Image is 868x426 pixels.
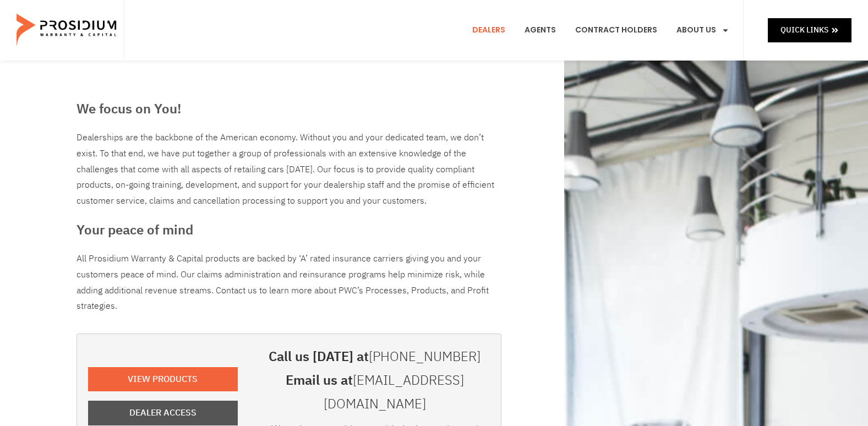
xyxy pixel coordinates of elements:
h3: Email us at [260,369,490,416]
div: Dealerships are the backbone of the American economy. Without you and your dedicated team, we don... [77,130,501,209]
a: Quick Links [768,18,851,42]
a: Agents [516,10,564,51]
span: Quick Links [780,23,828,37]
a: View Products [88,367,238,392]
a: Contract Holders [567,10,665,51]
a: About Us [668,10,738,51]
p: All Prosidium Warranty & Capital products are backed by ‘A’ rated insurance carriers giving you a... [77,251,501,314]
nav: Menu [464,10,738,51]
span: View Products [128,372,198,387]
a: [PHONE_NUMBER] [369,347,481,367]
span: Last Name [212,1,247,9]
h3: Your peace of mind [77,220,501,240]
a: Dealer Access [88,401,238,425]
h3: Call us [DATE] at [260,345,490,369]
a: Dealers [464,10,514,51]
span: Dealer Access [129,405,196,421]
a: [EMAIL_ADDRESS][DOMAIN_NAME] [324,370,464,414]
h3: We focus on You! [77,99,501,119]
